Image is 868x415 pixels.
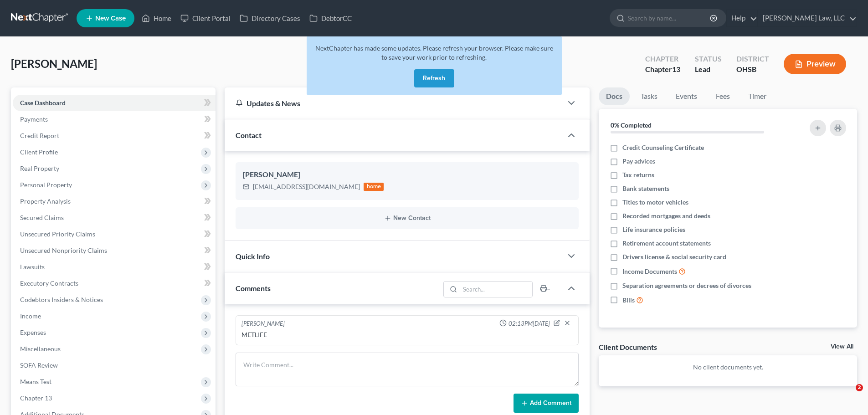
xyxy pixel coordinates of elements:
span: Retirement account statements [622,239,711,248]
span: Bank statements [622,184,669,193]
span: Expenses [20,328,46,336]
span: Income Documents [622,267,677,276]
div: Chapter [645,64,680,75]
span: Titles to motor vehicles [622,198,688,207]
span: Credit Report [20,132,59,139]
span: Payments [20,115,48,123]
p: No client documents yet. [606,363,850,372]
a: Executory Contracts [13,275,216,292]
span: Personal Property [20,181,72,189]
div: [PERSON_NAME] [241,319,285,328]
span: Unsecured Priority Claims [20,230,95,238]
div: Client Documents [599,342,657,352]
a: DebtorCC [305,10,356,26]
span: Case Dashboard [20,99,66,107]
div: [EMAIL_ADDRESS][DOMAIN_NAME] [253,182,360,191]
button: Add Comment [514,394,579,413]
span: Pay advices [622,157,655,166]
a: Events [668,87,704,105]
span: Miscellaneous [20,345,61,353]
a: Case Dashboard [13,95,216,111]
span: Means Test [20,378,51,385]
a: Unsecured Nonpriority Claims [13,242,216,259]
span: Chapter 13 [20,394,52,402]
button: Refresh [414,69,454,87]
span: [PERSON_NAME] [11,57,97,70]
iframe: Intercom live chat [837,384,859,406]
input: Search by name... [628,10,711,26]
a: View All [831,343,853,350]
span: Recorded mortgages and deeds [622,211,710,220]
a: Tasks [633,87,665,105]
span: Unsecured Nonpriority Claims [20,246,107,254]
div: [PERSON_NAME] [243,169,571,180]
button: Preview [784,54,846,74]
button: New Contact [243,215,571,222]
span: Drivers license & social security card [622,252,726,261]
input: Search... [460,282,533,297]
div: OHSB [736,64,769,75]
span: NextChapter has made some updates. Please refresh your browser. Please make sure to save your wor... [315,44,553,61]
a: Property Analysis [13,193,216,210]
span: Tax returns [622,170,654,179]
div: District [736,54,769,64]
div: Updates & News [236,98,551,108]
a: Directory Cases [235,10,305,26]
span: Quick Info [236,252,270,261]
span: Secured Claims [20,214,64,221]
span: Contact [236,131,262,139]
a: Home [137,10,176,26]
a: Unsecured Priority Claims [13,226,216,242]
span: Real Property [20,164,59,172]
a: Help [727,10,757,26]
a: Client Portal [176,10,235,26]
div: Status [695,54,722,64]
strong: 0% Completed [611,121,652,129]
a: Timer [741,87,774,105]
span: New Case [95,15,126,22]
span: Credit Counseling Certificate [622,143,704,152]
span: Income [20,312,41,320]
span: 02:13PM[DATE] [508,319,550,328]
span: Bills [622,296,635,305]
div: Chapter [645,54,680,64]
span: Executory Contracts [20,279,78,287]
span: Client Profile [20,148,58,156]
div: METLIFE [241,330,573,339]
span: 2 [856,384,863,391]
a: Credit Report [13,128,216,144]
a: SOFA Review [13,357,216,374]
span: Property Analysis [20,197,71,205]
span: 13 [672,65,680,73]
span: Lawsuits [20,263,45,271]
a: Fees [708,87,737,105]
span: Life insurance policies [622,225,685,234]
a: Lawsuits [13,259,216,275]
span: Separation agreements or decrees of divorces [622,281,751,290]
span: Comments [236,284,271,292]
span: SOFA Review [20,361,58,369]
a: Docs [599,87,630,105]
a: [PERSON_NAME] Law, LLC [758,10,857,26]
a: Secured Claims [13,210,216,226]
a: Payments [13,111,216,128]
span: Codebtors Insiders & Notices [20,296,103,303]
div: home [364,183,384,191]
div: Lead [695,64,722,75]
